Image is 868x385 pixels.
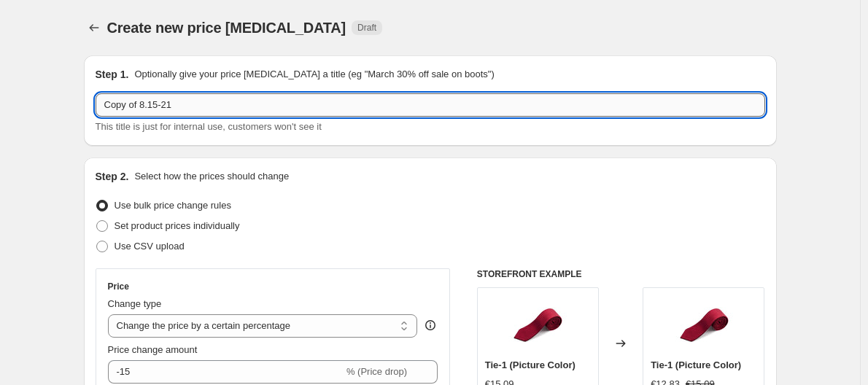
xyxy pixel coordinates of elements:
[107,20,346,36] span: Create new price [MEDICAL_DATA]
[115,200,231,211] span: Use bulk price change rules
[134,67,494,82] p: Optionally give your price [MEDICAL_DATA] a title (eg "March 30% off sale on boots")
[108,281,129,292] h3: Price
[346,366,407,377] span: % (Price drop)
[357,22,376,34] span: Draft
[96,169,129,184] h2: Step 2.
[423,318,438,332] div: help
[508,295,567,354] img: c09f95a64a5fde8fd7c30bc9ba6d0a15_4a47ff86-9346-4772-9a4b-c68223fc1279_80x.jpg
[108,298,162,309] span: Change type
[115,241,185,252] span: Use CSV upload
[96,121,322,132] span: This title is just for internal use, customers won't see it
[134,169,289,184] p: Select how the prices should change
[675,295,733,354] img: c09f95a64a5fde8fd7c30bc9ba6d0a15_4a47ff86-9346-4772-9a4b-c68223fc1279_80x.jpg
[96,67,129,82] h2: Step 1.
[477,268,765,280] h6: STOREFRONT EXAMPLE
[115,220,240,231] span: Set product prices individually
[485,359,576,370] span: Tie-1 (Picture Color)
[84,17,104,38] button: Price change jobs
[108,344,198,355] span: Price change amount
[651,359,741,370] span: Tie-1 (Picture Color)
[108,360,344,384] input: -15
[96,93,765,117] input: 30% off holiday sale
